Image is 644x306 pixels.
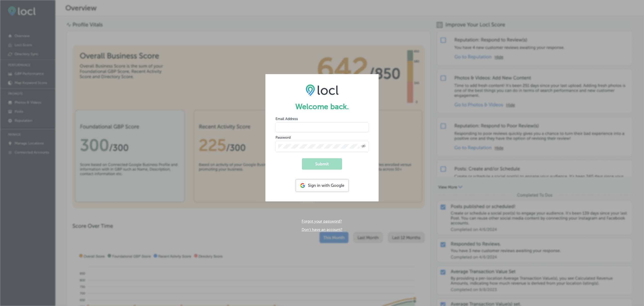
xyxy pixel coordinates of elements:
span: Toggle password visibility [361,144,366,149]
label: Email Address [275,117,298,121]
a: Don't have an account? [302,227,342,232]
h1: Welcome back. [275,102,369,111]
div: Sign in with Google [296,180,348,191]
img: LOCL logo [306,84,339,96]
label: Password [275,135,291,140]
a: Forgot your password? [302,219,342,224]
button: Submit [302,158,342,170]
